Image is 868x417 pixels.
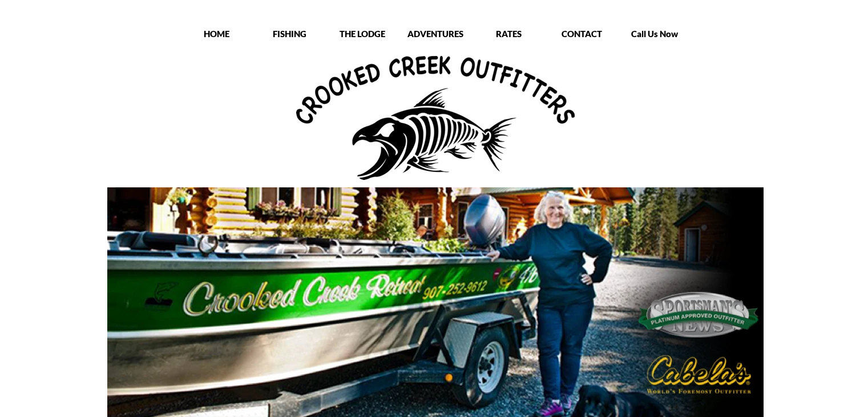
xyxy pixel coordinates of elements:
[473,28,544,39] p: RATES
[546,28,617,39] p: CONTACT
[327,28,398,39] p: THE LODGE
[400,28,471,39] p: ADVENTURES
[181,28,252,39] p: HOME
[254,28,325,39] p: FISHING
[296,56,575,180] img: Crooked Creek Outfitters Logo - Alaska All-Inclusive fishing
[619,28,691,39] p: Call Us Now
